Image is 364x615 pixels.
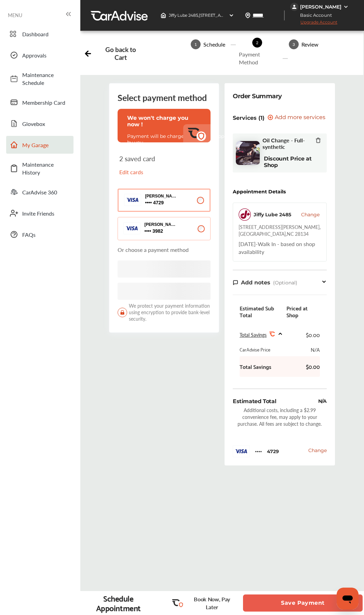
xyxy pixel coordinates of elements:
div: N/A [311,346,320,353]
span: Upgrade Account [290,20,337,28]
span: Basic Account [291,12,337,19]
span: Dashboard [22,30,70,38]
span: 3982 [145,228,179,234]
div: Estimated Sub Total [240,305,286,318]
div: [STREET_ADDRESS][PERSON_NAME] , [GEOGRAPHIC_DATA] , NC 28134 [239,223,321,237]
span: Total Savings [240,331,267,338]
div: $0.00 [306,330,320,339]
a: CarAdvise 360 [6,183,73,201]
span: MENU [8,12,22,18]
a: Glovebox [6,115,73,132]
span: Glovebox [22,120,70,128]
a: Add more services [268,115,327,121]
a: Dashboard [6,25,73,43]
span: Add notes [241,279,270,286]
b: $0.00 [299,363,320,370]
span: 3 [289,39,299,49]
span: Membership Card [22,99,70,106]
p: [PERSON_NAME] [145,194,179,198]
div: Select payment method [118,92,211,103]
button: Save Payment [243,594,363,612]
div: Priced at Shop [286,305,320,318]
span: 1 [191,39,201,49]
a: My Garage [6,136,73,154]
span: Invite Friends [22,209,70,217]
p: 4729 [145,200,152,206]
span: Maintenance History [22,161,70,176]
div: 2 saved card [119,155,162,181]
span: 4729 [145,200,179,206]
img: location_vector.a44bc228.svg [245,13,251,18]
a: Membership Card [6,93,73,111]
button: Add more services [268,115,325,121]
span: CarAdvise 360 [22,188,70,196]
span: My Garage [22,141,70,149]
span: Approvals [22,51,70,59]
div: Jiffy Lube 2485 [254,211,291,218]
p: Book Now, Pay Later [188,595,236,611]
span: (Optional) [273,280,297,286]
span: 4729 [267,448,279,454]
span: [DATE] [239,240,256,248]
div: Order Summary [233,91,282,101]
span: Oil Change - Full-synthetic [262,137,315,150]
p: Edit cards [119,168,162,176]
img: note-icon.db9493fa.svg [233,280,238,285]
div: CarAdvise Price [240,346,270,353]
button: [PERSON_NAME] 3982 3982 [118,217,211,240]
p: 3982 [145,228,151,234]
span: 4729 [255,448,262,454]
button: Change [301,211,320,218]
a: Approvals [6,46,73,64]
span: Add more services [275,115,325,121]
img: Visa.svg [233,445,250,457]
a: Invite Friends [6,204,73,222]
span: Maintenance Schedule [22,71,70,87]
img: logo-jiffylube.png [239,208,251,221]
p: [PERSON_NAME] [145,222,179,227]
span: - [256,240,258,248]
a: Maintenance Schedule [6,67,73,90]
div: N/A [318,397,327,405]
div: Review [299,40,321,48]
p: We won't charge you now ! [127,115,201,128]
img: jVpblrzwTbfkPYzPPzSLxeg0AAAAASUVORK5CYII= [290,3,298,11]
div: [PERSON_NAME] [300,4,341,10]
img: WGsFRI8htEPBVLJbROoPRyZpYNWhNONpIPPETTm6eUC0GeLEiAAAAAElFTkSuQmCC [343,4,349,10]
span: Jiffy Lube 2485 , [STREET_ADDRESS][PERSON_NAME] [GEOGRAPHIC_DATA] , NC 28134 [169,13,338,18]
img: header-divider.bc55588e.svg [284,10,285,21]
a: FAQs [6,226,73,243]
b: Total Savings [240,363,271,370]
span: Change [308,447,327,453]
img: LockIcon.bb451512.svg [118,308,127,317]
button: [PERSON_NAME] 4729 4729 [118,189,211,212]
div: Schedule Appointment [80,593,156,613]
span: We protect your payment information using encryption to provide bank-level security. [118,303,211,322]
div: Schedule [201,40,228,48]
img: oil-change-thumb.jpg [236,141,260,165]
img: header-down-arrow.9dd2ce7d.svg [229,13,234,18]
p: Services (1) [233,115,265,121]
a: Maintenance History [6,157,73,180]
b: Discount Price at Shop [264,155,320,168]
iframe: Button to launch messaging window [337,588,359,610]
div: Additional costs, including a $2.99 convenience fee, may apply to your purchase. All fees are sub... [233,407,327,427]
span: FAQs [22,231,70,239]
div: Appointment Details [233,189,286,194]
div: Payment Method [236,50,279,66]
span: 2 [252,38,262,48]
div: Go back to Cart [99,46,143,61]
img: header-home-logo.8d720a4f.svg [161,13,166,18]
div: Walk In - based on shop availability [239,240,321,256]
div: Estimated Total [233,397,276,405]
p: Or choose a payment method [118,246,211,254]
p: Payment will be charged upon work approval by you. [127,133,240,145]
